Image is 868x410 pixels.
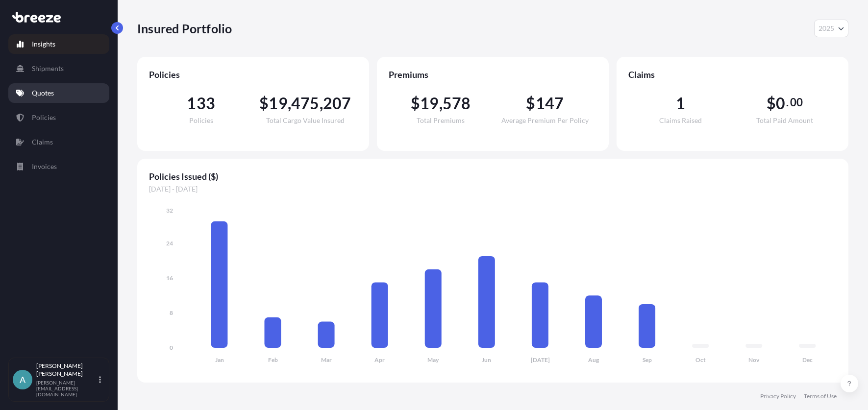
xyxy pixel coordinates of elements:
[482,356,491,363] tspan: Jun
[32,88,54,98] p: Quotes
[748,356,760,363] tspan: Nov
[32,39,55,49] p: Insights
[170,344,173,351] tspan: 0
[643,356,652,363] tspan: Sep
[443,96,471,111] span: 578
[374,356,385,363] tspan: Apr
[526,96,535,111] span: $
[389,69,597,80] span: Premiums
[536,96,564,111] span: 147
[269,96,287,111] span: 19
[323,96,351,111] span: 207
[8,59,109,78] a: Shipments
[187,96,215,111] span: 133
[20,375,25,385] span: A
[695,356,706,363] tspan: Oct
[501,117,589,124] span: Average Premium Per Policy
[149,184,837,194] span: [DATE] - [DATE]
[818,24,834,33] span: 2025
[149,69,357,80] span: Policies
[166,240,173,247] tspan: 24
[8,34,109,54] a: Insights
[8,157,109,176] a: Invoices
[149,170,837,182] span: Policies Issued ($)
[411,96,420,111] span: $
[320,96,323,111] span: ,
[790,98,803,106] span: 00
[288,96,291,111] span: ,
[804,392,837,400] a: Terms of Use
[588,356,599,363] tspan: Aug
[321,356,332,363] tspan: Mar
[259,96,269,111] span: $
[439,96,443,111] span: ,
[36,362,97,378] p: [PERSON_NAME] [PERSON_NAME]
[8,83,109,103] a: Quotes
[215,356,224,363] tspan: Jan
[786,98,789,106] span: .
[189,117,213,124] span: Policies
[266,117,345,124] span: Total Cargo Value Insured
[170,309,173,316] tspan: 8
[802,356,813,363] tspan: Dec
[814,20,848,37] button: Year Selector
[659,117,702,124] span: Claims Raised
[756,117,813,124] span: Total Paid Amount
[137,21,232,36] p: Insured Portfolio
[420,96,439,111] span: 19
[417,117,465,124] span: Total Premiums
[427,356,439,363] tspan: May
[32,137,53,147] p: Claims
[32,113,56,122] p: Policies
[36,380,97,397] p: [PERSON_NAME][EMAIL_ADDRESS][DOMAIN_NAME]
[32,64,64,73] p: Shipments
[166,207,173,214] tspan: 32
[628,69,837,80] span: Claims
[291,96,320,111] span: 475
[268,356,278,363] tspan: Feb
[676,96,685,111] span: 1
[8,108,109,127] a: Policies
[760,392,796,400] a: Privacy Policy
[776,96,785,111] span: 0
[531,356,550,363] tspan: [DATE]
[8,132,109,152] a: Claims
[166,274,173,282] tspan: 16
[767,96,776,111] span: $
[32,162,57,171] p: Invoices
